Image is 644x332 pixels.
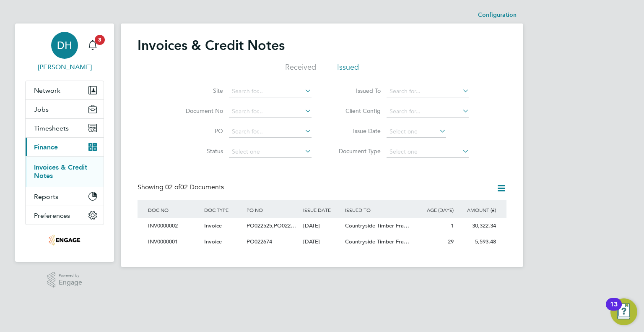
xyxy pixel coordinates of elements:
span: PO022525,PO022… [247,222,296,229]
input: Select one [229,146,312,158]
div: ISSUE DATE [301,200,343,220]
a: Invoices & Credit Notes [34,163,87,180]
input: Search for... [387,106,469,118]
span: Engage [59,279,82,286]
div: [DATE] [301,234,343,250]
h2: Invoices & Credit Notes [138,37,285,54]
span: Invoice [204,222,222,229]
span: Timesheets [34,124,69,132]
div: AGE (DAYS) [413,200,456,220]
span: Powered by [59,272,82,279]
label: PO [175,127,223,135]
div: AMOUNT (£) [456,200,498,220]
button: Finance [26,138,104,156]
label: Site [175,87,223,94]
span: Danielle Harris [25,62,104,72]
a: Powered byEngage [47,272,83,288]
a: 3 [84,32,101,59]
li: Configuration [478,7,517,24]
button: Timesheets [26,119,104,137]
span: Finance [34,143,58,151]
span: Invoice [204,238,222,245]
label: Status [175,147,223,155]
input: Search for... [229,106,312,118]
li: Issued [337,62,359,77]
input: Search for... [387,86,469,97]
input: Search for... [229,126,312,138]
img: jdr-logo-retina.png [49,233,80,247]
div: [DATE] [301,218,343,234]
span: Network [34,86,60,94]
input: Select one [387,126,446,138]
div: Finance [26,156,104,187]
div: INV0000001 [146,234,202,250]
div: Showing [138,183,226,192]
span: 1 [451,222,454,229]
button: Reports [26,187,104,206]
span: Reports [34,193,58,201]
a: Go to home page [25,233,104,247]
label: Document Type [332,147,381,155]
input: Search for... [229,86,312,97]
button: Jobs [26,100,104,118]
button: Network [26,81,104,99]
button: Open Resource Center, 13 new notifications [610,298,637,325]
button: Preferences [26,206,104,225]
div: 13 [610,304,618,315]
div: INV0000002 [146,218,202,234]
span: DH [57,40,72,51]
div: ISSUED TO [343,200,413,220]
span: Countryside Timber Fra… [345,222,409,229]
span: PO022674 [247,238,272,245]
div: DOC NO [146,200,202,220]
span: 02 of [165,183,180,191]
label: Issue Date [332,127,381,135]
div: 5,593.48 [456,234,498,250]
span: 02 Documents [165,183,224,191]
label: Document No [175,107,223,115]
span: Countryside Timber Fra… [345,238,409,245]
span: 3 [95,35,105,45]
span: 29 [448,238,454,245]
input: Select one [387,146,469,158]
nav: Main navigation [15,24,114,262]
a: DH[PERSON_NAME] [25,32,104,72]
span: Preferences [34,212,70,220]
label: Client Config [332,107,381,115]
span: Jobs [34,105,49,113]
li: Received [285,62,316,77]
div: DOC TYPE [202,200,244,220]
label: Issued To [332,87,381,94]
div: 30,322.34 [456,218,498,234]
div: PO NO [244,200,301,220]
